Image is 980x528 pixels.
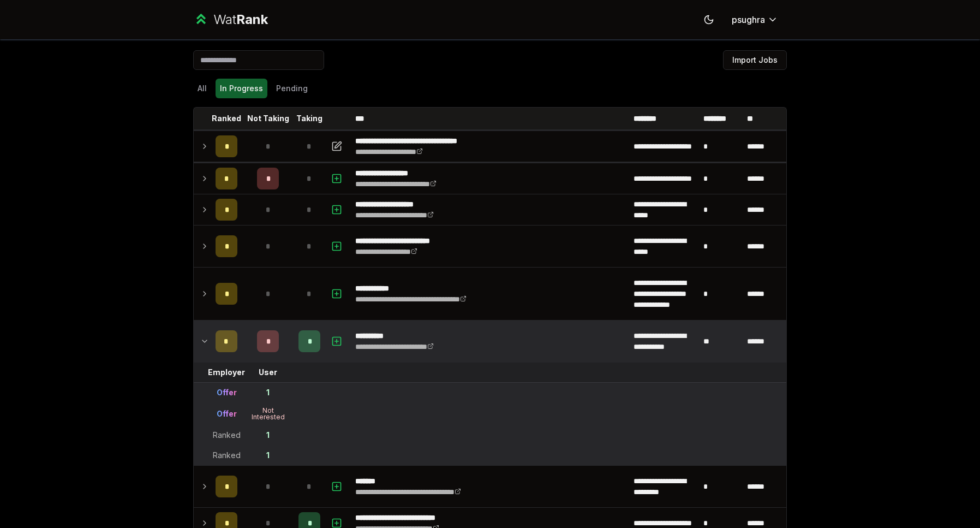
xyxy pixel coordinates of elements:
button: psughra [723,10,787,29]
div: Offer [217,408,237,419]
div: Offer [217,387,237,398]
a: WatRank [193,11,268,28]
td: User [242,363,294,382]
div: Not Interested [246,407,290,420]
div: Ranked [213,450,241,461]
div: Ranked [213,430,241,441]
span: Rank [236,11,268,27]
p: Ranked [212,113,241,124]
p: Taking [296,113,322,124]
button: In Progress [216,79,267,98]
div: Wat [213,11,268,28]
button: Pending [272,79,312,98]
td: Employer [211,363,242,382]
span: psughra [732,13,765,26]
div: 1 [266,450,270,461]
button: Import Jobs [723,50,787,70]
button: All [193,79,211,98]
div: 1 [266,430,270,441]
p: Not Taking [247,113,289,124]
div: 1 [266,387,270,398]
